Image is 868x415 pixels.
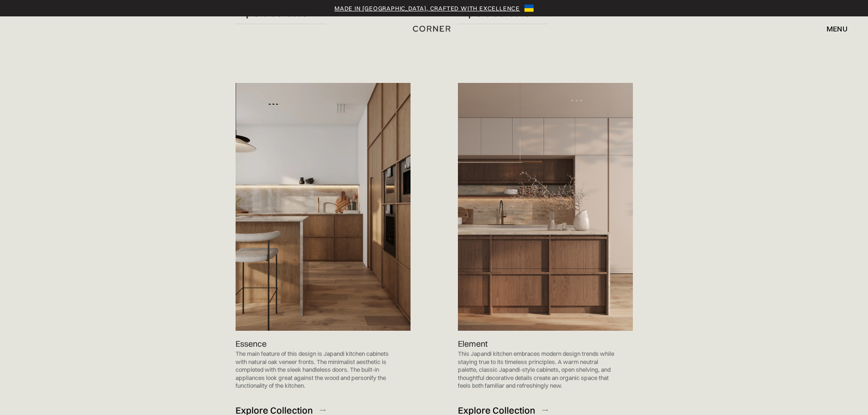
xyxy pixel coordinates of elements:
p: Essence [236,338,267,350]
a: home [403,23,465,35]
p: This Japandi kitchen embraces modern design trends while staying true to its timeless principles.... [458,350,615,390]
div: menu [817,21,847,36]
a: Made in [GEOGRAPHIC_DATA], crafted with excellence [334,4,520,13]
p: The main feature of this design is Japandi kitchen cabinets with natural oak veneer fronts. The m... [236,350,392,390]
p: Element [458,338,488,350]
div: menu [827,25,847,32]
